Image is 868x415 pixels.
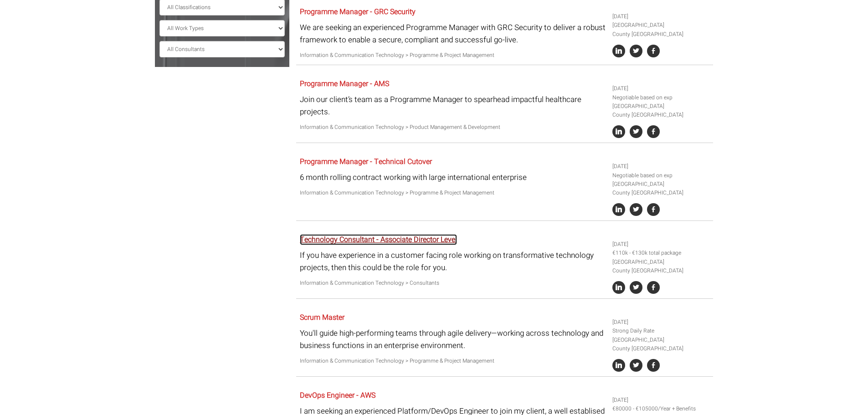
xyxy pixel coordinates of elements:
[300,6,416,17] a: Programme Manager - GRC Security
[300,171,606,184] p: 6 month rolling contract working with large international enterprise
[300,390,375,401] a: DevOps Engineer - AWS
[300,234,457,245] a: Technology Consultant - Associate Director Level
[300,357,606,365] p: Information & Communication Technology > Programme & Project Management
[612,93,710,102] li: Negotiable based on exp
[300,189,606,197] p: Information & Communication Technology > Programme & Project Management
[612,396,710,405] li: [DATE]
[300,327,606,352] p: You'll guide high-performing teams through agile delivery—working across technology and business ...
[300,249,606,274] p: If you have experience in a customer facing role working on transformative technology projects, t...
[300,123,606,132] p: Information & Communication Technology > Product Management & Development
[612,21,710,38] li: [GEOGRAPHIC_DATA] County [GEOGRAPHIC_DATA]
[612,249,710,257] li: €110k - €130k total package
[300,51,606,60] p: Information & Communication Technology > Programme & Project Management
[612,240,710,249] li: [DATE]
[300,279,606,287] p: Information & Communication Technology > Consultants
[300,21,606,46] p: We are seeking an experienced Programme Manager with GRC Security to deliver a robust framework t...
[300,78,389,89] a: Programme Manager - AMS
[300,312,344,323] a: Scrum Master
[612,102,710,119] li: [GEOGRAPHIC_DATA] County [GEOGRAPHIC_DATA]
[612,171,710,180] li: Negotiable based on exp
[300,156,432,167] a: Programme Manager - Technical Cutover
[612,327,710,335] li: Strong Daily Rate
[612,258,710,275] li: [GEOGRAPHIC_DATA] County [GEOGRAPHIC_DATA]
[612,318,710,327] li: [DATE]
[612,405,710,413] li: €80000 - €105000/Year + Benefits
[612,84,710,93] li: [DATE]
[612,180,710,197] li: [GEOGRAPHIC_DATA] County [GEOGRAPHIC_DATA]
[612,12,710,21] li: [DATE]
[612,162,710,171] li: [DATE]
[300,93,606,118] p: Join our client’s team as a Programme Manager to spearhead impactful healthcare projects.
[612,336,710,353] li: [GEOGRAPHIC_DATA] County [GEOGRAPHIC_DATA]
